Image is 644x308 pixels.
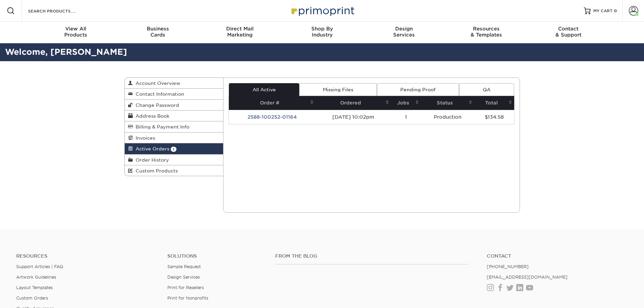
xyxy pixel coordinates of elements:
td: 1 [391,110,421,124]
span: Address Book [133,113,169,119]
span: Invoices [133,135,155,141]
th: Jobs [391,96,421,110]
span: MY CART [593,8,613,14]
a: Support Articles | FAQ [16,264,63,269]
a: Direct MailMarketing [199,22,281,43]
span: Resources [445,26,527,32]
div: & Templates [445,26,527,38]
a: Layout Templates [16,285,53,290]
a: [EMAIL_ADDRESS][DOMAIN_NAME] [487,275,568,280]
a: BusinessCards [117,22,199,43]
h4: Resources [16,253,157,259]
a: Invoices [125,133,223,143]
span: Contact [527,26,610,32]
a: Shop ByIndustry [281,22,363,43]
a: Account Overview [125,78,223,89]
a: Print for Resellers [167,285,204,290]
td: 2588-100252-01164 [229,110,316,124]
span: View All [35,26,117,32]
div: Marketing [199,26,281,38]
div: Cards [117,26,199,38]
a: Billing & Payment Info [125,121,223,132]
a: Order History [125,155,223,165]
span: Change Password [133,102,179,108]
th: Total [474,96,514,110]
a: Resources& Templates [445,22,527,43]
h4: Solutions [167,253,265,259]
th: Ordered [316,96,391,110]
div: Industry [281,26,363,38]
a: Missing Files [299,83,377,96]
a: QA [459,83,514,96]
a: Design Services [167,275,200,280]
span: Shop By [281,26,363,32]
span: Design [363,26,445,32]
td: Production [421,110,474,124]
span: Account Overview [133,80,180,86]
h4: From the Blog [275,253,469,259]
a: Contact& Support [527,22,610,43]
td: [DATE] 10:02pm [316,110,391,124]
span: Active Orders [133,146,169,151]
div: & Support [527,26,610,38]
a: Address Book [125,111,223,121]
a: Contact Information [125,89,223,99]
td: $134.58 [474,110,514,124]
a: All Active [229,83,299,96]
a: Change Password [125,100,223,111]
a: DesignServices [363,22,445,43]
a: Custom Products [125,165,223,176]
input: SEARCH PRODUCTS..... [27,7,93,15]
th: Status [421,96,474,110]
a: Pending Proof [377,83,459,96]
div: Products [35,26,117,38]
a: Print for Nonprofits [167,295,208,301]
a: Custom Orders [16,295,48,301]
span: Contact Information [133,91,184,97]
span: Direct Mail [199,26,281,32]
span: Billing & Payment Info [133,124,189,129]
a: Artwork Guidelines [16,275,56,280]
a: Sample Request [167,264,201,269]
span: Order History [133,157,169,163]
img: Primoprint [288,3,356,18]
span: Business [117,26,199,32]
a: Contact [487,253,628,259]
a: Active Orders 1 [125,143,223,154]
div: Services [363,26,445,38]
th: Order # [229,96,316,110]
span: Custom Products [133,168,178,173]
span: 0 [614,8,617,13]
span: 1 [171,147,176,152]
a: [PHONE_NUMBER] [487,264,529,269]
a: View AllProducts [35,22,117,43]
